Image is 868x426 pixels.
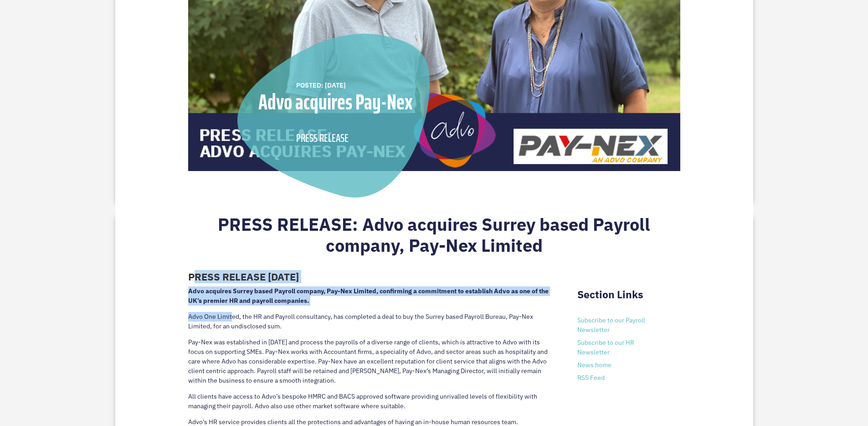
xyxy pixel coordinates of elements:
div: PRESS RELEASE [296,130,395,147]
a: Subscribe to our Payroll Newsletter [577,316,645,334]
div: POSTED: [DATE] [296,80,419,90]
a: RSS Feed [577,374,605,382]
a: Subscribe to our HR Newsletter [577,338,634,356]
p: All clients have access to Advo’s bespoke HMRC and BACS approved software providing unrivalled le... [188,392,550,417]
h2: PRESS RELEASE: Advo acquires Surrey based Payroll company, Pay-Nex Limited [188,214,680,260]
h2: Section Links [577,288,680,306]
strong: PRESS RELEASE [DATE] [188,270,299,283]
strong: Advo acquires Surrey based Payroll company, Pay-Nex Limited, confirming a commitment to establish... [188,287,549,305]
img: overlay-shape [237,34,430,197]
a: News home [577,361,611,369]
p: Advo One Limited, the HR and Payroll consultancy, has completed a deal to buy the Surrey based Pa... [188,312,550,338]
div: Advo acquires Pay-Nex [237,91,434,113]
p: Pay-Nex was established in [DATE] and process the payrolls of a diverse range of clients, which i... [188,338,550,392]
